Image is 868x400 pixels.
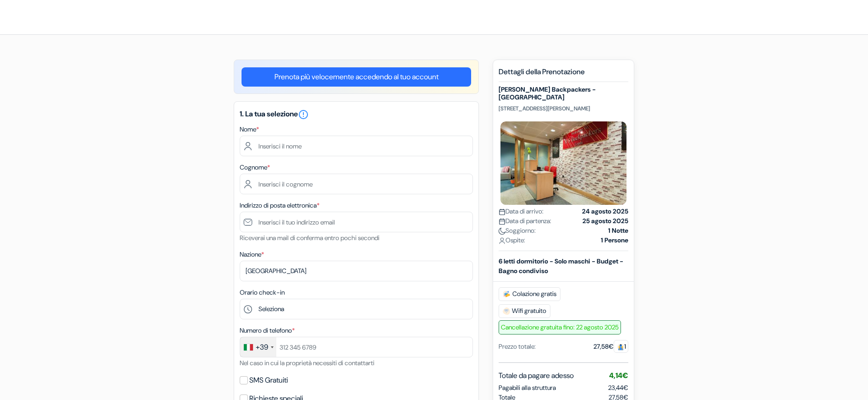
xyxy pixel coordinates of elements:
[499,208,505,215] img: calendar.svg
[499,257,623,275] b: 6 letti dormitorio - Solo maschi - Budget - Bagno condiviso
[240,250,264,259] label: Nazione
[601,236,628,245] strong: 1 Persone
[240,163,270,172] label: Cognome
[240,136,473,156] input: Inserisci il nome
[240,234,379,242] small: Riceverai una mail di conferma entro pochi secondi
[240,109,473,120] h5: 1. La tua selezione
[240,288,285,297] label: Orario check-in
[503,290,511,298] img: free_breakfast.svg
[240,125,259,134] label: Nome
[11,9,126,25] img: OstelliDellaGioventu.com
[499,105,628,112] p: [STREET_ADDRESS][PERSON_NAME]
[614,340,628,353] span: 1
[499,216,551,226] span: Data di partenza:
[240,359,374,367] small: Nel caso in cui la proprietà necessiti di contattarti
[240,337,276,357] div: Italy (Italia): +39
[499,287,560,301] span: Colazione gratis
[240,212,473,232] input: Inserisci il tuo indirizzo email
[249,374,288,387] label: SMS Gratuiti
[499,383,556,393] span: Pagabili alla struttura
[298,109,309,119] a: error_outline
[499,67,628,82] h5: Dettagli della Prenotazione
[608,226,628,236] strong: 1 Notte
[499,218,505,225] img: calendar.svg
[240,337,473,357] input: 312 345 6789
[609,371,628,380] span: 4,14€
[256,342,268,353] div: +39
[499,207,544,216] span: Data di arrivo:
[499,320,621,334] span: Cancellazione gratuita fino: 22 agosto 2025
[499,370,574,381] span: Totale da pagare adesso
[240,201,319,210] label: Indirizzo di posta elettronica
[608,384,628,392] span: 23,44€
[240,326,295,335] label: Numero di telefono
[499,226,536,236] span: Soggiorno:
[499,342,536,351] div: Prezzo totale:
[298,109,309,120] i: error_outline
[499,237,505,244] img: user_icon.svg
[499,228,505,235] img: moon.svg
[242,67,471,87] a: Prenota più velocemente accedendo al tuo account
[240,174,473,194] input: Inserisci il cognome
[499,86,628,101] h5: [PERSON_NAME] Backpackers -[GEOGRAPHIC_DATA]
[499,304,550,318] span: Wifi gratuito
[503,307,510,315] img: free_wifi.svg
[593,342,628,351] div: 27,58€
[582,216,628,226] strong: 25 agosto 2025
[582,207,628,216] strong: 24 agosto 2025
[499,236,525,245] span: Ospite:
[617,344,624,351] img: guest.svg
